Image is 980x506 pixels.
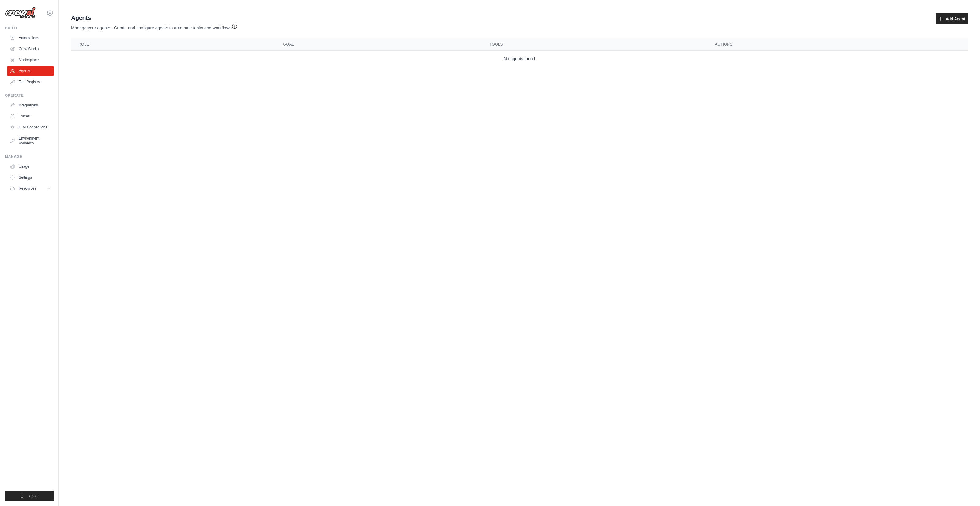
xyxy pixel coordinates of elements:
th: Tools [482,38,708,51]
a: Automations [7,33,54,43]
a: Environment Variables [7,133,54,148]
span: Logout [27,493,39,498]
th: Goal [276,38,482,51]
div: Operate [5,93,54,98]
button: Logout [5,491,54,501]
a: Crew Studio [7,44,54,54]
a: Tool Registry [7,77,54,87]
a: Settings [7,173,54,182]
a: Add Agent [936,13,968,24]
img: Logo [5,7,36,19]
a: Integrations [7,100,54,110]
a: Usage [7,162,54,171]
a: LLM Connections [7,122,54,132]
a: Traces [7,111,54,121]
button: Resources [7,184,54,193]
th: Role [71,38,276,51]
div: Manage [5,154,54,159]
span: Resources [19,186,36,191]
h2: Agents [71,13,238,22]
div: Build [5,26,54,31]
a: Marketplace [7,55,54,65]
p: Manage your agents - Create and configure agents to automate tasks and workflows [71,22,238,31]
a: Agents [7,66,54,76]
td: No agents found [71,51,968,67]
th: Actions [708,38,968,51]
